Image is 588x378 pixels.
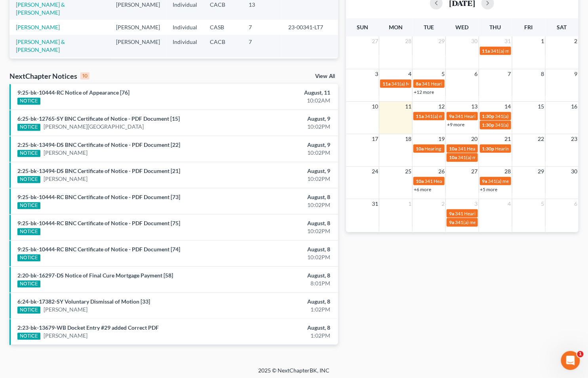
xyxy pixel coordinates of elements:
[537,134,545,144] span: 22
[471,167,479,176] span: 27
[17,202,40,209] div: NOTICE
[414,186,431,192] a: +6 more
[166,57,204,72] td: Individual
[231,227,330,235] div: 10:02PM
[574,36,578,46] span: 2
[231,193,330,201] div: August, 8
[231,253,330,261] div: 10:02PM
[16,38,65,53] a: [PERSON_NAME] & [PERSON_NAME]
[231,123,330,131] div: 10:02PM
[471,134,479,144] span: 20
[574,199,578,209] span: 6
[17,298,150,305] a: 6:24-bk-17382-SY Voluntary Dismissal of Motion [33]
[16,24,60,30] a: [PERSON_NAME]
[231,175,330,183] div: 10:02PM
[231,324,330,332] div: August, 8
[540,69,545,79] span: 8
[110,35,166,57] td: [PERSON_NAME]
[374,69,379,79] span: 3
[414,89,434,95] a: +12 more
[416,178,424,184] span: 10a
[282,20,338,34] td: 23-00341-LT7
[382,81,390,87] span: 11a
[166,20,204,34] td: Individual
[456,24,469,30] span: Wed
[471,36,479,46] span: 30
[204,35,242,57] td: CACB
[537,102,545,111] span: 15
[44,175,88,183] a: [PERSON_NAME]
[17,333,40,340] div: NOTICE
[231,245,330,253] div: August, 8
[491,48,567,54] span: 341(a) meeting for [PERSON_NAME]
[438,102,445,111] span: 12
[404,102,412,111] span: 11
[471,102,479,111] span: 13
[231,201,330,209] div: 10:02PM
[441,199,445,209] span: 2
[231,167,330,175] div: August, 9
[371,167,379,176] span: 24
[110,20,166,34] td: [PERSON_NAME]
[571,102,578,111] span: 16
[404,134,412,144] span: 18
[231,89,330,97] div: August, 11
[416,81,421,87] span: 8a
[424,178,519,184] span: 341 Hearing for SOS-Secure One Services, Inc.
[231,149,330,157] div: 10:02PM
[44,149,88,157] a: [PERSON_NAME]
[204,20,242,34] td: CASB
[391,81,468,87] span: 341(a) Meeting for [PERSON_NAME]
[449,211,454,217] span: 9a
[389,24,403,30] span: Mon
[449,113,454,119] span: 9a
[404,36,412,46] span: 28
[504,36,512,46] span: 31
[231,219,330,227] div: August, 8
[504,167,512,176] span: 28
[525,24,533,30] span: Fri
[482,48,490,54] span: 11a
[357,24,368,30] span: Sun
[80,72,89,80] div: 10
[424,24,434,30] span: Tue
[44,306,88,313] a: [PERSON_NAME]
[17,89,129,96] a: 9:25-bk-10444-RC Notice of Appearance [76]
[17,246,180,253] a: 9:25-bk-10444-RC BNC Certificate of Notice - PDF Document [74]
[540,199,545,209] span: 5
[480,186,498,192] a: +5 more
[571,134,578,144] span: 23
[447,122,464,127] a: +9 more
[474,199,479,209] span: 3
[495,146,557,152] span: Hearing for [PERSON_NAME]
[242,35,282,57] td: 7
[438,36,445,46] span: 29
[507,199,512,209] span: 4
[17,115,180,122] a: 6:25-bk-12765-SY BNC Certificate of Notice - PDF Document [15]
[416,146,424,152] span: 10a
[17,281,40,288] div: NOTICE
[449,154,457,160] span: 10a
[449,146,457,152] span: 10a
[482,146,495,152] span: 1:30p
[17,324,159,331] a: 2:23-bk-13679-WB Docket Entry #29 added Correct PDF
[422,81,493,87] span: 341 Hearing for [PERSON_NAME]
[482,178,487,184] span: 9a
[17,272,173,279] a: 2:20-bk-16297-DS Notice of Final Cure Mortgage Payment [58]
[407,199,412,209] span: 1
[574,69,578,79] span: 9
[17,228,40,236] div: NOTICE
[44,332,88,340] a: [PERSON_NAME]
[166,35,204,57] td: Individual
[577,351,584,357] span: 1
[416,113,424,119] span: 11a
[557,24,567,30] span: Sat
[371,134,379,144] span: 17
[44,123,144,131] a: [PERSON_NAME][GEOGRAPHIC_DATA]
[17,176,40,183] div: NOTICE
[424,113,501,119] span: 341(a) meeting for [PERSON_NAME]
[231,332,330,340] div: 1:02PM
[424,146,478,152] span: Hearing for Dailleon Ford
[537,167,545,176] span: 29
[17,141,180,148] a: 2:25-bk-13494-DS BNC Certificate of Notice - PDF Document [22]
